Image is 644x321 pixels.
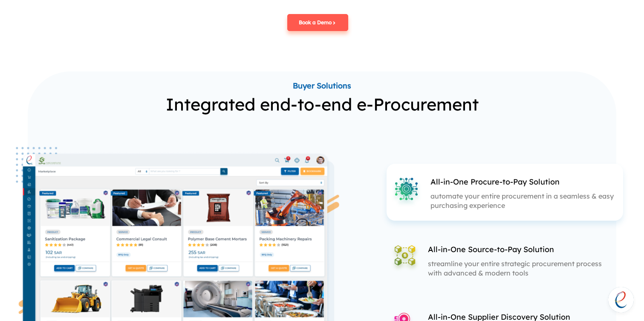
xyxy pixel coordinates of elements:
[287,14,348,31] button: Book a Demo
[608,287,634,312] a: Open chat
[428,244,604,255] p: All-in-One Source-to-Pay Solution
[430,191,619,210] p: automate your entire procurement in a seamless & easy purchasing experience
[428,259,604,278] p: streamline your entire strategic procurement process with advanced & modern tools
[166,91,479,117] p: Integrated end-to-end e-Procurement
[166,80,479,91] a: Buyer Solutions
[430,176,619,187] p: All-in-One Procure-to-Pay Solution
